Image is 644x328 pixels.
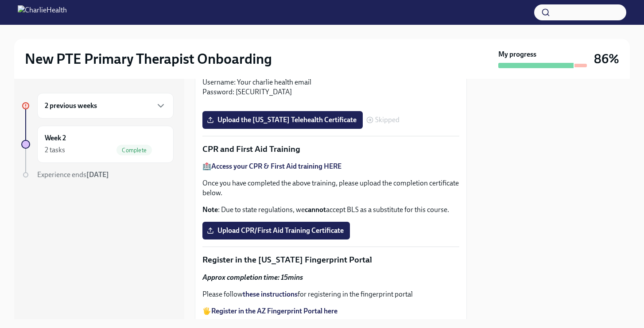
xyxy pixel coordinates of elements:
strong: cannot [305,205,326,214]
h6: Week 2 [45,133,66,143]
label: Upload CPR/First Aid Training Certificate [202,222,350,239]
h3: 86% [594,51,619,67]
strong: Note [202,205,218,214]
h2: New PTE Primary Therapist Onboarding [25,50,272,68]
span: Upload the [US_STATE] Telehealth Certificate [209,116,357,124]
span: Upload CPR/First Aid Training Certificate [209,226,344,235]
p: CPR and First Aid Training [202,143,459,155]
strong: [DATE] [86,170,109,179]
img: CharlieHealth [18,5,67,19]
strong: My progress [498,50,536,59]
label: Upload the [US_STATE] Telehealth Certificate [202,111,363,129]
p: Once you have completed the above training, please upload the completion certificate below. [202,178,459,198]
p: Username: Your charlie health email Password: [SECURITY_DATA] [202,68,459,97]
span: Skipped [375,116,400,123]
strong: Approx completion time: 15mins [202,273,303,282]
span: Complete [116,147,152,154]
a: these instructions [243,290,298,298]
div: 2 previous weeks [37,93,174,119]
span: Experience ends [37,170,109,179]
a: Access your CPR & First Aid training HERE [211,162,341,170]
div: 2 tasks [45,145,65,155]
a: Week 22 tasksComplete [21,126,174,163]
h6: 2 previous weeks [45,101,97,111]
p: Please follow for registering in the fingerprint portal [202,289,459,299]
p: 🏥 [202,162,459,171]
p: 🖐️ [202,306,459,316]
a: Register in the AZ Fingerprint Portal here [211,307,338,315]
p: : Due to state regulations, we accept BLS as a substitute for this course. [202,205,459,215]
p: Register in the [US_STATE] Fingerprint Portal [202,254,459,266]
